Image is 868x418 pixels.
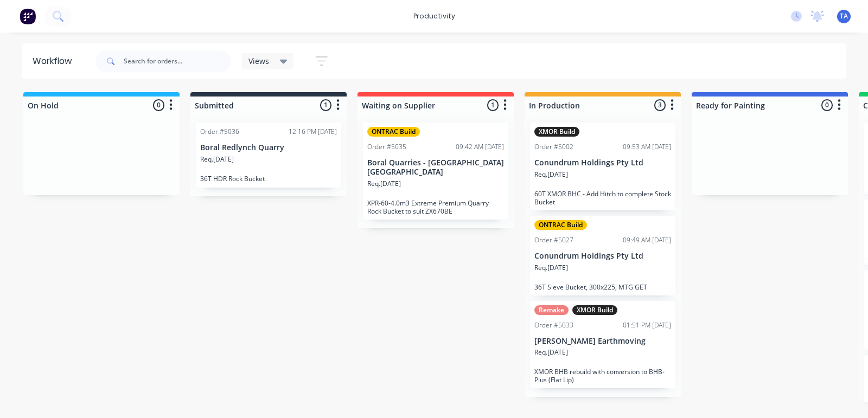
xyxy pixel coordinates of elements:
[200,155,234,164] p: Req. [DATE]
[534,235,573,245] div: Order #5027
[456,142,504,152] div: 09:42 AM [DATE]
[367,179,401,189] p: Req. [DATE]
[534,190,671,206] p: 60T XMOR BHC - Add Hitch to complete Stock Bucket
[534,170,568,179] p: Req. [DATE]
[367,127,420,137] div: ONTRAC Build
[534,220,587,230] div: ONTRAC Build
[124,50,231,72] input: Search for orders...
[196,123,341,188] div: Order #503612:16 PM [DATE]Boral Redlynch QuarryReq.[DATE]36T HDR Rock Bucket
[840,11,848,21] span: TA
[623,142,671,152] div: 09:53 AM [DATE]
[623,235,671,245] div: 09:49 AM [DATE]
[534,127,579,137] div: XMOR Build
[534,348,568,357] p: Req. [DATE]
[20,8,36,24] img: Factory
[408,8,461,24] div: productivity
[534,368,671,384] p: XMOR BHB rebuild with conversion to BHB-Plus (Flat Lip)
[363,123,508,220] div: ONTRAC BuildOrder #503509:42 AM [DATE]Boral Quarries - [GEOGRAPHIC_DATA] [GEOGRAPHIC_DATA]Req.[DA...
[289,127,337,137] div: 12:16 PM [DATE]
[534,263,568,273] p: Req. [DATE]
[367,199,504,215] p: XPR-60-4.0m3 Extreme Premium Quarry Rock Bucket to suit ZX670BE
[200,127,239,137] div: Order #5036
[530,123,675,210] div: XMOR BuildOrder #500209:53 AM [DATE]Conundrum Holdings Pty LtdReq.[DATE]60T XMOR BHC - Add Hitch ...
[367,158,504,177] p: Boral Quarries - [GEOGRAPHIC_DATA] [GEOGRAPHIC_DATA]
[534,283,671,291] p: 36T Sieve Bucket, 300x225, MTG GET
[367,142,406,152] div: Order #5035
[623,320,671,330] div: 01:51 PM [DATE]
[200,143,337,152] p: Boral Redlynch Quarry
[530,301,675,389] div: RemakeXMOR BuildOrder #503301:51 PM [DATE][PERSON_NAME] EarthmovingReq.[DATE]XMOR BHB rebuild wit...
[534,252,671,261] p: Conundrum Holdings Pty Ltd
[534,142,573,152] div: Order #5002
[534,337,671,346] p: [PERSON_NAME] Earthmoving
[33,55,77,68] div: Workflow
[572,305,617,315] div: XMOR Build
[248,55,269,67] span: Views
[534,305,569,315] div: Remake
[831,381,857,407] iframe: Intercom live chat
[534,158,671,168] p: Conundrum Holdings Pty Ltd
[530,216,675,295] div: ONTRAC BuildOrder #502709:49 AM [DATE]Conundrum Holdings Pty LtdReq.[DATE]36T Sieve Bucket, 300x2...
[534,320,573,330] div: Order #5033
[200,175,337,183] p: 36T HDR Rock Bucket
